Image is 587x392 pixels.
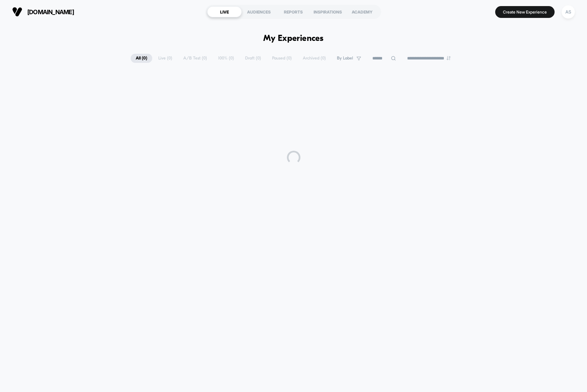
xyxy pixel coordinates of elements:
div: ACADEMY [345,6,379,17]
div: AUDIENCES [242,6,276,17]
img: Visually logo [12,7,22,17]
button: AS [560,5,577,19]
img: end [447,56,451,60]
div: INSPIRATIONS [311,6,345,17]
h1: My Experiences [263,34,324,44]
span: By Label [337,56,353,61]
span: All ( 0 ) [131,54,152,63]
div: AS [562,5,575,19]
div: LIVE [207,6,242,17]
div: REPORTS [276,6,311,17]
span: [DOMAIN_NAME] [27,8,74,16]
button: Create New Experience [495,6,555,18]
button: [DOMAIN_NAME] [10,6,76,17]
